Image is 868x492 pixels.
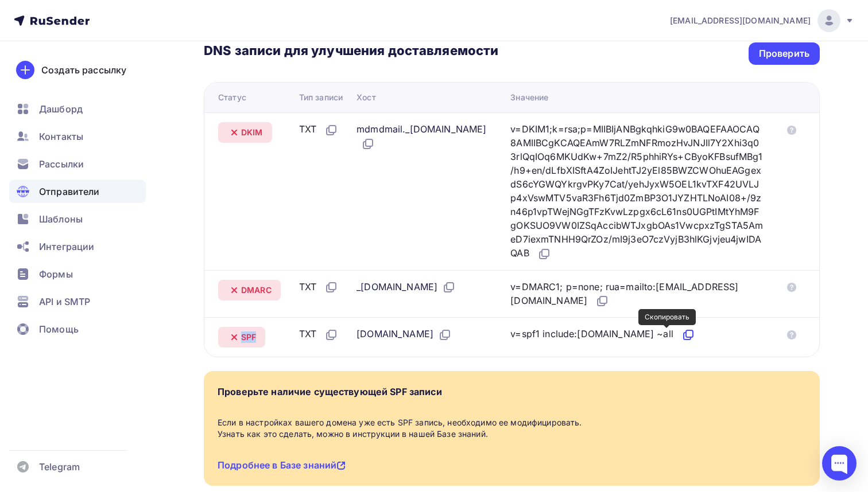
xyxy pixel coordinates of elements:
[510,327,695,342] div: v=spf1 include:[DOMAIN_NAME] ~all
[9,208,146,231] a: Шаблоны
[39,102,83,116] span: Дашборд
[356,122,492,151] div: mdmdmail._[DOMAIN_NAME]
[299,122,338,137] div: TXT
[218,92,246,103] div: Статус
[39,460,80,474] span: Telegram
[670,15,811,26] span: [EMAIL_ADDRESS][DOMAIN_NAME]
[39,267,73,281] span: Формы
[218,459,346,471] a: Подробнее в Базе знаний
[241,331,256,343] span: SPF
[759,47,809,60] div: Проверить
[39,322,79,336] span: Помощь
[510,122,764,261] div: v=DKIM1;k=rsa;p=MIIBIjANBgkqhkiG9w0BAQEFAAOCAQ8AMIIBCgKCAQEAmW7RLZmNFRmozHvJNJIl7Y2Xhi3q03rlQqIOq...
[39,157,84,171] span: Рассылки
[39,185,100,198] span: Отправители
[356,280,456,295] div: _[DOMAIN_NAME]
[9,125,146,148] a: Контакты
[299,92,343,103] div: Тип записи
[510,92,548,103] div: Значение
[9,97,146,120] a: Дашборд
[9,263,146,286] a: Формы
[39,295,90,309] span: API и SMTP
[241,284,272,296] span: DMARC
[9,180,146,203] a: Отправители
[41,63,126,77] div: Создать рассылку
[39,130,83,143] span: Контакты
[9,153,146,175] a: Рассылки
[218,385,442,399] div: Проверьте наличие существующей SPF записи
[39,212,83,226] span: Шаблоны
[299,280,338,295] div: TXT
[510,280,764,309] div: v=DMARC1; p=none; rua=mailto:[EMAIL_ADDRESS][DOMAIN_NAME]
[204,42,498,61] h3: DNS записи для улучшения доставляемости
[299,327,338,342] div: TXT
[39,240,94,253] span: Интеграции
[356,92,376,103] div: Хост
[218,417,806,440] div: Если в настройках вашего домена уже есть SPF запись, необходимо ее модифицировать. Узнать как это...
[241,127,263,138] span: DKIM
[356,327,452,342] div: [DOMAIN_NAME]
[670,9,854,32] a: [EMAIL_ADDRESS][DOMAIN_NAME]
